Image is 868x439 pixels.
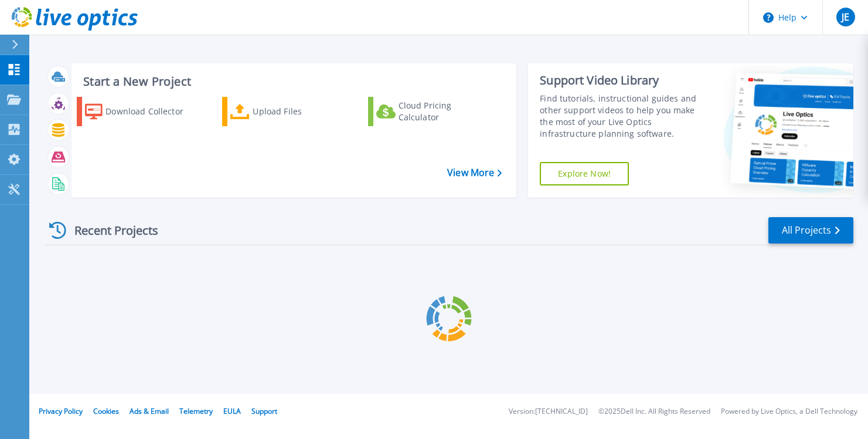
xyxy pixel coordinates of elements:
h3: Start a New Project [83,75,501,88]
li: Powered by Live Optics, a Dell Technology [721,408,857,416]
a: Telemetry [179,406,213,416]
li: Version: [TECHNICAL_ID] [509,408,588,416]
a: Cookies [93,406,119,416]
a: Download Collector [77,97,197,126]
a: View More [447,167,502,178]
a: Upload Files [222,97,342,126]
li: © 2025 Dell Inc. All Rights Reserved [598,408,710,416]
a: Privacy Policy [39,406,83,416]
a: Support [251,406,277,416]
span: JE [842,12,849,22]
div: Download Collector [105,100,194,123]
div: Find tutorials, instructional guides and other support videos to help you make the most of your L... [540,93,703,140]
div: Support Video Library [540,73,703,88]
a: Cloud Pricing Calculator [368,97,488,126]
a: Explore Now! [540,162,629,185]
div: Upload Files [253,100,339,123]
a: EULA [223,406,241,416]
a: All Projects [768,217,853,244]
div: Cloud Pricing Calculator [399,100,485,123]
div: Recent Projects [45,216,174,245]
a: Ads & Email [130,406,169,416]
